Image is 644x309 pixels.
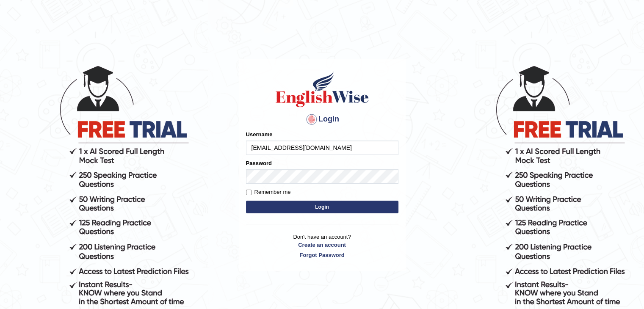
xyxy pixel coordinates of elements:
label: Password [246,159,272,167]
a: Forgot Password [246,251,398,259]
label: Username [246,130,273,138]
button: Login [246,201,398,213]
label: Remember me [246,188,291,196]
h4: Login [246,113,398,126]
p: Don't have an account? [246,233,398,259]
input: Remember me [246,190,252,195]
img: Logo of English Wise sign in for intelligent practice with AI [274,70,370,108]
a: Create an account [246,241,398,249]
